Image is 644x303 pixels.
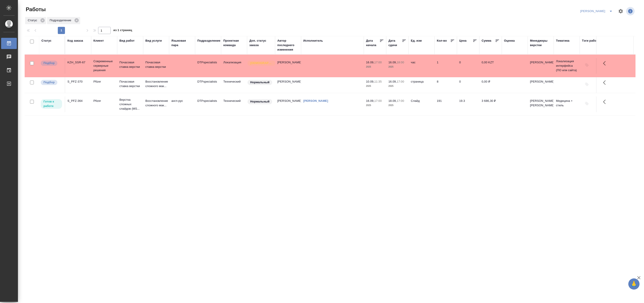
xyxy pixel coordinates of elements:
td: 19.3 [457,96,479,112]
p: 2025 [366,103,384,108]
div: Вид работ [119,38,135,43]
button: Добавить тэги [582,79,592,89]
p: 16.09, [366,61,374,64]
p: 10.09, [366,80,374,83]
td: 3 686,30 ₽ [479,96,502,112]
div: Дата начала [366,38,379,47]
div: Тэги работы [582,38,600,43]
td: 191 [435,96,457,112]
td: англ-рус [169,96,195,112]
td: 0,00 ₽ [479,77,502,93]
div: Код заказа [67,38,83,43]
td: 0 [457,58,479,74]
div: Подразделение [197,38,220,43]
div: Проектная команда [223,38,245,47]
span: Посмотреть информацию [626,7,635,15]
div: Автор последнего изменения [277,38,299,52]
p: Pfizer [93,99,115,103]
div: Можно подбирать исполнителей [40,79,62,85]
td: Локализация [221,58,247,74]
td: 8 [435,77,457,93]
div: Ед. изм [411,38,422,43]
div: Клиент [93,38,104,43]
td: DTPspecialists [195,96,221,112]
div: Цена [459,38,467,43]
span: Работы [25,6,46,13]
div: Сумма [482,38,491,43]
p: Почасовая ставка верстки [119,79,141,88]
div: Дата сдачи [388,38,402,47]
div: Статус [41,38,52,43]
button: Добавить тэги [582,60,592,70]
div: Тематика [556,38,569,43]
button: Здесь прячутся важные кнопки [600,58,611,69]
p: 18.09, [388,99,397,102]
div: KZH_SSR-67 [67,60,89,65]
div: Языковая пара [171,38,193,47]
p: 11:35 [374,80,382,83]
span: 🙏 [630,279,638,289]
p: 16.09, [366,99,374,102]
div: S_PFZ-370 [67,79,89,84]
p: 17:00 [374,99,382,102]
p: Нормальный [250,99,269,104]
div: Доп. статус заказа [249,38,273,47]
div: Оценка [504,38,515,43]
p: Готов к работе [43,99,59,108]
td: Технический [221,77,247,93]
div: Исполнитель может приступить к работе [40,99,62,109]
div: Менеджеры верстки [530,38,551,47]
p: Почасовая ставка верстки [119,60,141,69]
a: [PERSON_NAME] [303,99,328,102]
p: 2025 [366,84,384,88]
p: Верстка сложных слайдов (MS... [119,98,141,111]
p: [PERSON_NAME] [530,79,551,84]
div: Можно подбирать исполнителей [40,60,62,66]
td: DTPspecialists [195,77,221,93]
td: Технический [221,96,247,112]
button: Здесь прячутся важные кнопки [600,96,611,107]
td: страница [409,77,435,93]
p: 16.09, [388,61,397,64]
p: 17:00 [397,80,404,83]
p: [DEMOGRAPHIC_DATA] [250,61,273,65]
p: 16.09, [388,80,397,83]
button: Добавить тэги [582,99,592,109]
div: Подразделение [47,17,80,24]
div: Исполнитель [303,38,323,43]
p: Восстановление сложного мак... [145,79,167,88]
button: Здесь прячутся важные кнопки [600,77,611,88]
td: [PERSON_NAME] [275,77,301,93]
p: 2025 [388,84,406,88]
td: час [409,58,435,74]
td: 0 [457,77,479,93]
div: Кол-во [437,38,447,43]
td: [PERSON_NAME] [275,96,301,112]
p: Восстановление сложного мак... [145,99,167,108]
p: 17:00 [397,99,404,102]
p: 2025 [388,65,406,69]
p: Современные серверные решения [93,59,115,73]
p: Подбор [43,61,55,65]
td: 1 [435,58,457,74]
p: Подразделение [50,18,73,23]
td: Слайд [409,96,435,112]
div: Вид услуги [145,38,162,43]
p: Статус [28,18,39,23]
div: split button [579,8,615,15]
button: 🙏 [628,278,640,290]
div: Статус [25,17,46,24]
div: S_PFZ-364 [67,99,89,103]
p: Нормальный [250,80,269,85]
td: [PERSON_NAME] [275,58,301,74]
p: 2025 [388,103,406,108]
p: Почасовая ставка верстки [145,60,167,69]
p: 2025 [366,65,384,69]
p: 18:00 [397,61,404,64]
p: Медицина + стиль [556,99,577,108]
td: 0,00 KZT [479,58,502,74]
p: 17:00 [374,61,382,64]
p: [PERSON_NAME], [PERSON_NAME] [530,99,551,108]
span: Настроить таблицу [615,6,626,17]
p: Pfizer [93,79,115,84]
